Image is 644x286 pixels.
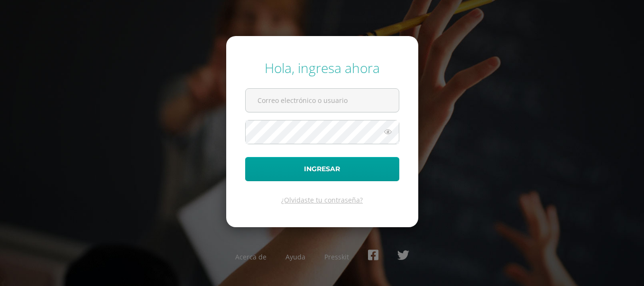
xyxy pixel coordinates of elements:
[281,195,363,204] a: ¿Olvidaste tu contraseña?
[324,252,349,261] a: Presskit
[245,59,399,77] div: Hola, ingresa ahora
[235,252,267,261] a: Acerca de
[245,157,399,181] button: Ingresar
[246,89,399,112] input: Correo electrónico o usuario
[285,252,305,261] a: Ayuda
